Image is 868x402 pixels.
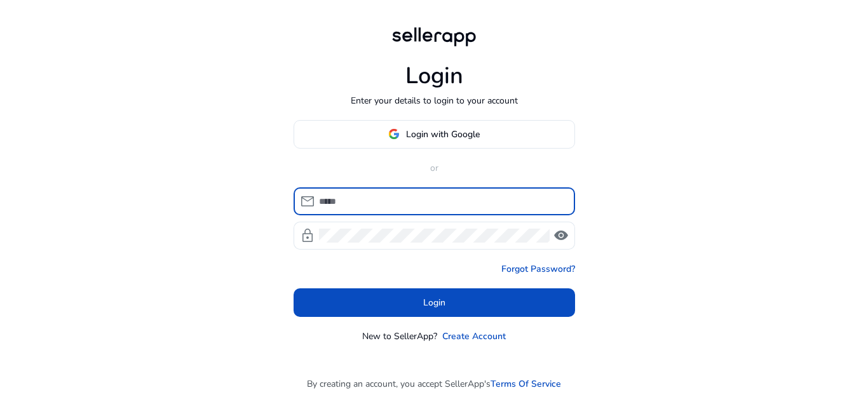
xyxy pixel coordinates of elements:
span: mail [300,194,315,209]
a: Forgot Password? [501,262,575,276]
button: Login [294,288,575,317]
p: Enter your details to login to your account [351,94,518,107]
span: Login with Google [406,128,480,141]
a: Terms Of Service [491,377,561,391]
p: or [294,161,575,175]
span: visibility [553,228,569,243]
p: New to SellerApp? [362,330,437,343]
span: Login [423,296,445,309]
a: Create Account [442,330,506,343]
img: google-logo.svg [388,128,400,140]
h1: Login [405,62,463,90]
button: Login with Google [294,120,575,149]
span: lock [300,228,315,243]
